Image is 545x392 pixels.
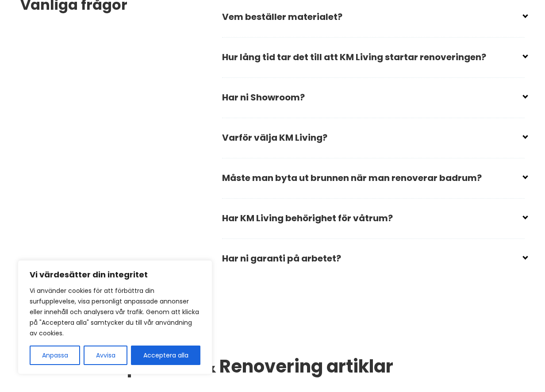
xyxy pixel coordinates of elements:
h2: Har KM Living behörighet för våtrum? [222,207,525,237]
button: Avvisa [84,346,127,365]
h2: Varför välja KM Living? [222,126,525,156]
h2: Hur lång tid tar det till att KM Living startar renoveringen? [222,46,525,76]
h2: Vem beställer materialet? [222,5,525,35]
p: Vi värdesätter din integritet [30,269,200,280]
h2: Har ni Showroom? [222,86,525,116]
p: Vi använder cookies för att förbättra din surfupplevelse, visa personligt anpassade annonser elle... [30,285,200,338]
h2: Måste man byta ut brunnen när man renoverar badrum? [222,166,525,196]
button: Acceptera alla [131,346,200,365]
h1: Läs våra Inspiration & Renovering artiklar [20,357,393,377]
h2: Har ni garanti på arbetet? [222,247,525,277]
button: Anpassa [30,346,80,365]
